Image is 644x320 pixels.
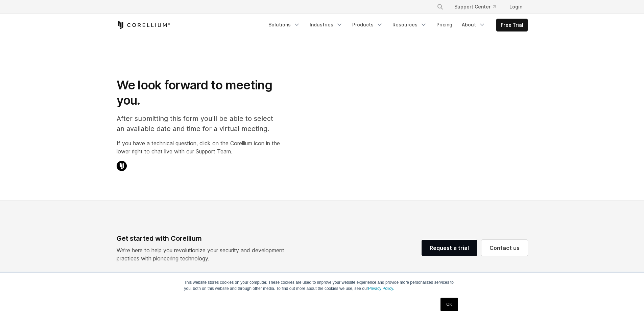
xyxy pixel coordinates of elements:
a: Solutions [264,19,304,31]
a: Industries [306,19,347,31]
button: Search [434,1,446,13]
p: After submitting this form you'll be able to select an available date and time for a virtual meet... [117,113,280,134]
a: Corellium Home [117,21,170,29]
div: Navigation Menu [429,1,528,13]
a: Support Center [449,1,501,13]
p: This website stores cookies on your computer. These cookies are used to improve your website expe... [184,279,460,292]
div: Get started with Corellium [117,233,290,243]
a: Privacy Policy. [368,286,394,291]
img: Corellium Chat Icon [117,161,127,171]
a: Contact us [481,240,528,256]
a: Request a trial [422,240,477,256]
a: About [458,19,490,31]
a: Login [504,1,528,13]
a: Pricing [432,19,456,31]
a: Products [348,19,387,31]
p: We’re here to help you revolutionize your security and development practices with pioneering tech... [117,246,290,262]
div: Navigation Menu [264,19,528,31]
h1: We look forward to meeting you. [117,78,280,108]
a: Resources [388,19,431,31]
p: If you have a technical question, click on the Corellium icon in the lower right to chat live wit... [117,139,280,155]
a: Free Trial [497,19,527,31]
a: OK [440,298,458,311]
